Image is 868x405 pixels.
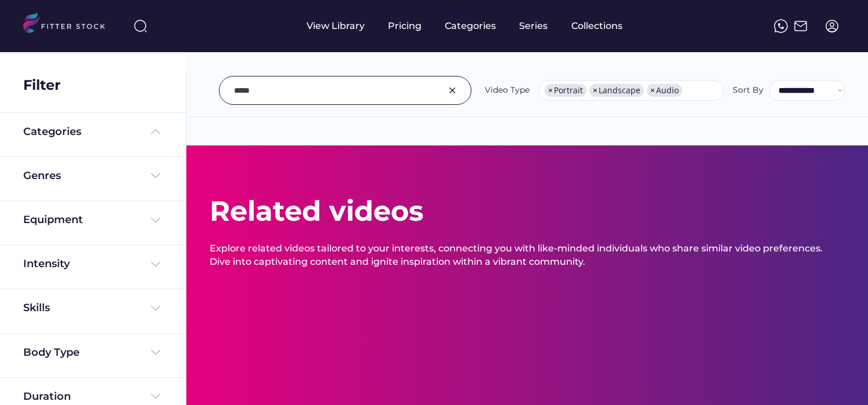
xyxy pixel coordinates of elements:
[23,213,83,227] div: Equipment
[149,125,163,138] img: Frame%20%285%29.svg
[485,85,530,96] div: Video Type
[210,242,845,268] div: Explore related videos tailored to your interests, connecting you with like-minded individuals wh...
[307,20,365,32] div: View Library
[23,389,71,404] div: Duration
[733,85,763,96] div: Sort By
[593,86,597,94] span: ×
[445,6,460,17] div: fvck
[23,13,115,37] img: LOGO.svg
[23,169,61,183] div: Genres
[825,19,839,33] img: profile-circle.svg
[149,389,163,403] img: Frame%20%284%29.svg
[23,301,52,315] div: Skills
[589,84,644,97] li: Landscape
[647,84,682,97] li: Audio
[149,169,163,183] img: Frame%20%284%29.svg
[23,75,60,95] div: Filter
[23,257,70,271] div: Intensity
[149,301,163,315] img: Frame%20%284%29.svg
[519,20,548,32] div: Series
[134,19,147,33] img: search-normal%203.svg
[548,86,553,94] span: ×
[149,213,163,227] img: Frame%20%284%29.svg
[445,20,496,32] div: Categories
[388,20,422,32] div: Pricing
[650,86,655,94] span: ×
[149,257,163,271] img: Frame%20%284%29.svg
[774,19,788,33] img: meteor-icons_whatsapp%20%281%29.svg
[545,84,586,97] li: Portrait
[23,345,80,360] div: Body Type
[571,20,622,32] div: Collections
[794,19,808,33] img: Frame%2051.svg
[210,192,423,231] div: Related videos
[149,345,163,359] img: Frame%20%284%29.svg
[23,125,81,139] div: Categories
[445,83,459,97] img: Group%201000002326.svg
